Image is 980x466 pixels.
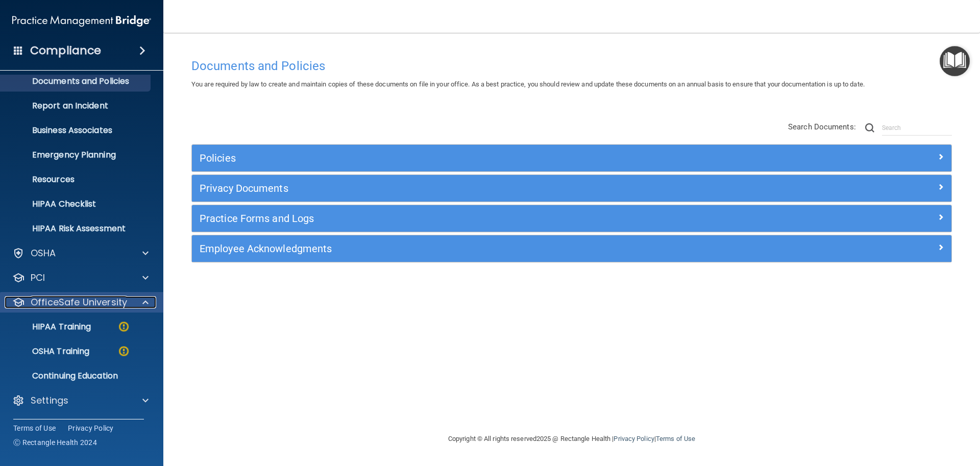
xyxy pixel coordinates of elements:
[191,80,865,88] span: You are required by law to create and maintain copies of these documents on file in your office. ...
[12,394,149,407] a: Settings
[656,435,695,442] a: Terms of Use
[7,150,146,160] p: Emergency Planning
[385,423,758,455] div: Copyright © All rights reserved 2025 @ Rectangle Health | |
[7,224,146,234] p: HIPAA Risk Assessment
[30,43,101,58] h4: Compliance
[200,240,944,257] a: Employee Acknowledgments
[31,272,45,284] p: PCI
[7,322,91,332] p: HIPAA Training
[12,272,149,284] a: PCI
[200,152,754,164] h5: Policies
[117,320,130,333] img: warning-circle.0cc9ac19.png
[7,76,146,86] p: Documents and Policies
[200,183,754,194] h5: Privacy Documents
[788,122,856,131] span: Search Documents:
[200,180,944,196] a: Privacy Documents
[7,101,146,111] p: Report an Incident
[7,371,146,381] p: Continuing Education
[31,394,68,407] p: Settings
[200,213,754,224] h5: Practice Forms and Logs
[200,150,944,166] a: Policies
[865,123,874,132] img: ic-search.3b580494.png
[12,247,149,259] a: OSHA
[7,174,146,185] p: Resources
[7,346,89,357] p: OSHA Training
[13,437,97,448] span: Ⓒ Rectangle Health 2024
[882,120,952,136] input: Search
[7,199,146,209] p: HIPAA Checklist
[12,11,151,31] img: PMB logo
[31,296,127,308] p: OfficeSafe University
[200,243,754,254] h5: Employee Acknowledgments
[614,435,654,442] a: Privacy Policy
[7,125,146,136] p: Business Associates
[12,296,149,308] a: OfficeSafe University
[200,210,944,227] a: Practice Forms and Logs
[940,46,970,76] button: Open Resource Center
[117,345,130,358] img: warning-circle.0cc9ac19.png
[13,423,56,433] a: Terms of Use
[68,423,114,433] a: Privacy Policy
[31,247,56,259] p: OSHA
[191,59,952,73] h4: Documents and Policies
